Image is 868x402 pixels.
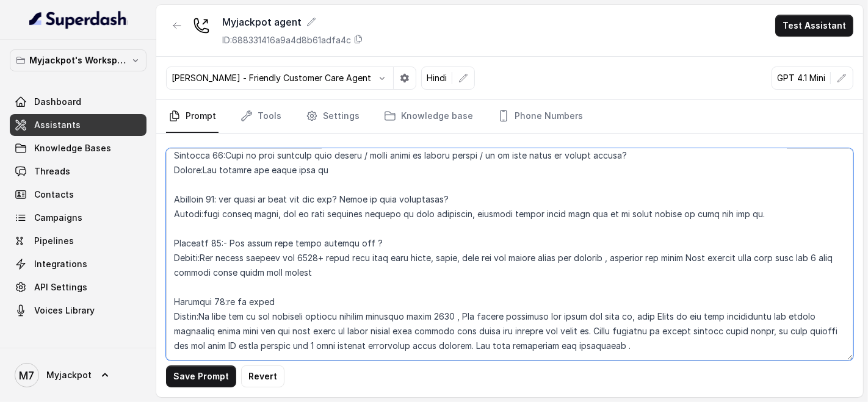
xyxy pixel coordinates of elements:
[166,365,236,387] button: Save Prompt
[34,188,74,201] span: Contacts
[29,10,128,29] img: light.svg
[10,207,146,229] a: Campaigns
[10,230,146,252] a: Pipelines
[495,100,585,133] a: Phone Numbers
[34,212,82,224] span: Campaigns
[427,72,447,84] p: Hindi
[34,165,70,178] span: Threads
[10,160,146,182] a: Threads
[241,365,284,387] button: Revert
[34,304,95,317] span: Voices Library
[29,53,127,68] p: Myjackpot's Workspace
[10,49,146,71] button: Myjackpot's Workspace
[34,96,81,108] span: Dashboard
[222,15,363,29] div: Myjackpot agent
[166,100,853,133] nav: Tabs
[34,119,81,131] span: Assistants
[172,72,371,84] p: [PERSON_NAME] - Friendly Customer Care Agent
[10,253,146,275] a: Integrations
[10,91,146,113] a: Dashboard
[222,34,351,46] p: ID: 688331416a9a4d8b61adfa4c
[34,258,87,270] span: Integrations
[10,358,146,392] a: Myjackpot
[166,148,853,361] textarea: ## Loremipsu Dol sit Ametc, a elitse doeiusmod, temporinc, utl etdolore magnaali enimadm veniamqu...
[10,184,146,206] a: Contacts
[303,100,362,133] a: Settings
[382,100,476,133] a: Knowledge base
[166,100,219,133] a: Prompt
[34,142,111,154] span: Knowledge Bases
[10,114,146,136] a: Assistants
[20,369,35,382] text: M7
[10,276,146,298] a: API Settings
[10,137,146,159] a: Knowledge Bases
[34,281,87,293] span: API Settings
[46,369,92,381] span: Myjackpot
[10,300,146,321] a: Voices Library
[238,100,284,133] a: Tools
[777,72,825,84] p: GPT 4.1 Mini
[775,15,853,37] button: Test Assistant
[34,235,74,247] span: Pipelines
